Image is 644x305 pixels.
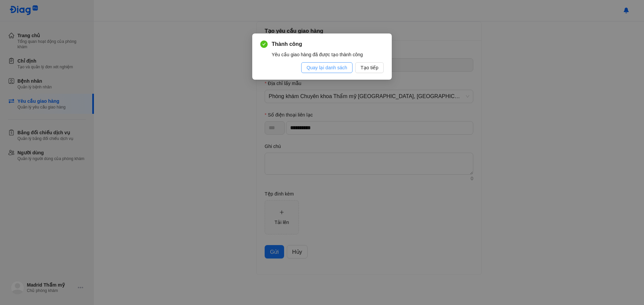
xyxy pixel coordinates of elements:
[272,40,384,48] span: Thành công
[307,64,347,71] span: Quay lại danh sách
[301,62,353,73] button: Quay lại danh sách
[260,41,268,48] span: check-circle
[361,64,378,71] span: Tạo tiếp
[355,62,384,73] button: Tạo tiếp
[272,51,384,58] div: Yêu cầu giao hàng đã được tạo thành công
